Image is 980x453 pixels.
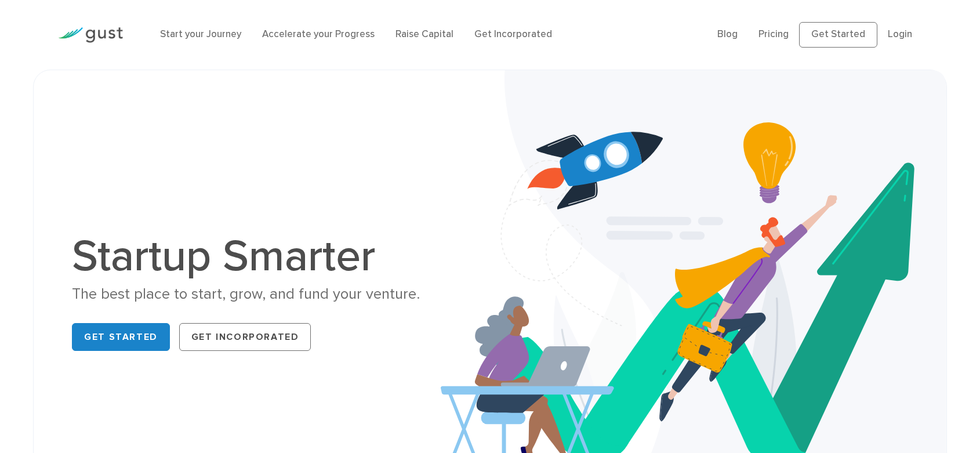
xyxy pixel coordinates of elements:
h1: Startup Smarter [72,234,472,278]
a: Raise Capital [395,28,453,40]
a: Blog [717,28,738,40]
a: Accelerate your Progress [262,28,375,40]
a: Pricing [758,28,789,40]
a: Get Started [72,323,170,351]
a: Get Started [799,22,877,48]
a: Get Incorporated [474,28,552,40]
img: Gust Logo [58,27,123,43]
div: The best place to start, grow, and fund your venture. [72,284,472,305]
a: Start your Journey [160,28,241,40]
a: Login [888,28,912,40]
a: Get Incorporated [179,323,311,351]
